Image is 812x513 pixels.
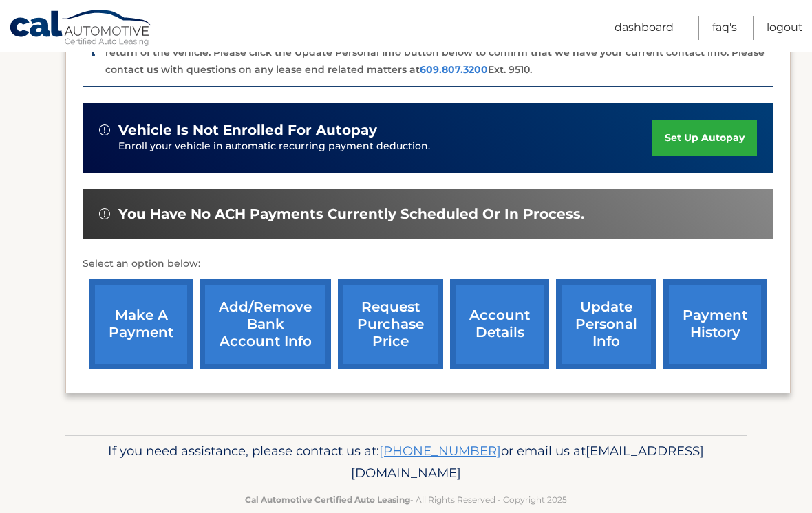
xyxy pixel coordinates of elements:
img: alert-white.svg [99,208,110,219]
a: request purchase price [338,279,443,369]
a: Add/Remove bank account info [200,279,331,369]
p: - All Rights Reserved - Copyright 2025 [74,492,738,507]
a: 609.807.3200 [420,63,488,76]
a: FAQ's [712,16,737,40]
a: Cal Automotive [9,9,153,49]
a: Logout [767,16,803,40]
a: account details [450,279,549,369]
p: The end of your lease is approaching soon. A member of our lease end team will be in touch soon t... [105,30,765,76]
span: vehicle is not enrolled for autopay [118,122,377,139]
strong: Cal Automotive Certified Auto Leasing [245,494,410,505]
a: payment history [663,279,767,369]
p: Select an option below: [83,256,773,272]
p: Enroll your vehicle in automatic recurring payment deduction. [118,139,652,154]
span: You have no ACH payments currently scheduled or in process. [118,206,584,223]
img: alert-white.svg [99,124,110,135]
a: [PHONE_NUMBER] [379,443,501,459]
a: Dashboard [615,16,674,40]
a: make a payment [89,279,193,369]
a: set up autopay [652,120,757,156]
a: update personal info [556,279,656,369]
p: If you need assistance, please contact us at: or email us at [74,440,738,484]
